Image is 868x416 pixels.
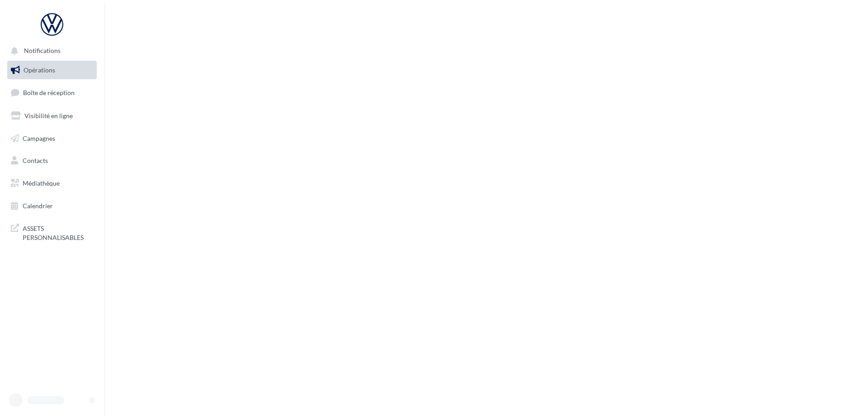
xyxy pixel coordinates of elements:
span: ASSETS PERSONNALISABLES [23,222,93,242]
span: Campagnes [23,134,55,142]
span: Contacts [23,157,48,164]
a: Contacts [5,151,99,170]
span: Visibilité en ligne [24,112,73,120]
span: Opérations [24,66,55,74]
a: ASSETS PERSONNALISABLES [5,219,99,245]
a: Visibilité en ligne [5,106,99,125]
span: Boîte de réception [23,89,75,96]
span: Calendrier [23,202,53,210]
a: Opérations [5,61,99,80]
a: Boîte de réception [5,83,99,102]
a: Campagnes [5,129,99,148]
span: Notifications [24,47,61,55]
a: Médiathèque [5,174,99,193]
a: Calendrier [5,196,99,215]
span: Médiathèque [23,179,60,187]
